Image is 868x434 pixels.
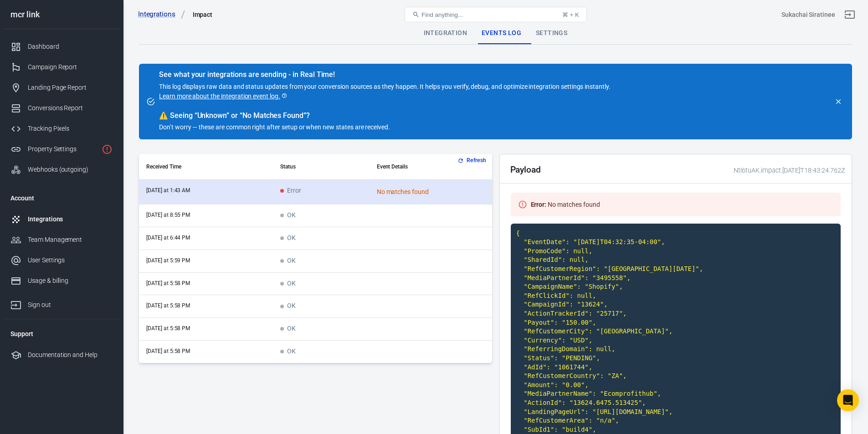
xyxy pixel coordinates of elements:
[3,118,120,139] a: Tracking Pixels
[146,302,190,309] time: 2025-09-23T17:58:30+07:00
[28,144,98,154] div: Property Settings
[3,230,120,250] a: Team Management
[28,350,113,360] div: Documentation and Help
[3,77,120,98] a: Landing Page Report
[146,187,190,194] time: 2025-09-24T01:43:24+07:00
[28,165,113,174] div: Webhooks (outgoing)
[280,280,296,288] span: OK
[280,302,296,310] span: OK
[474,22,529,44] div: Events Log
[3,291,120,315] a: Sign out
[159,111,611,120] div: Seeing “Unknown” or “No Matches Found”?
[28,42,113,51] div: Dashboard
[280,257,296,265] span: OK
[3,10,120,19] div: mcr link
[28,103,113,113] div: Conversions Report
[832,95,845,108] button: close
[3,250,120,271] a: User Settings
[781,10,835,20] div: Account id: Ntl6tuAK
[405,7,587,22] button: Find anything...⌘ + K
[3,159,120,180] a: Webhooks (outgoing)
[28,255,113,265] div: User Settings
[28,124,113,133] div: Tracking Pixels
[3,57,120,77] a: Campaign Report
[280,212,296,220] span: OK
[370,154,492,180] th: Event Details
[146,257,190,264] time: 2025-09-23T17:59:22+07:00
[531,201,547,208] strong: Error :
[159,70,611,79] div: See what your integrations are sending - in Real Time!
[273,154,369,180] th: Status
[102,144,113,155] svg: Property is not installed yet
[3,139,120,159] a: Property Settings
[510,165,541,174] h2: Payload
[159,111,168,120] span: warning
[456,156,490,165] button: Refresh
[159,92,288,101] a: Learn more about the integration event log.
[839,4,861,26] a: Sign out
[837,389,859,411] div: Open Intercom Messenger
[730,166,845,175] div: Ntl6tuAK.impact.[DATE]T18:43:24.762Z
[193,10,213,19] div: Impact
[146,280,190,286] time: 2025-09-23T17:58:31+07:00
[146,235,190,241] time: 2025-09-23T18:44:13+07:00
[3,98,120,118] a: Conversions Report
[28,83,113,92] div: Landing Page Report
[3,271,120,291] a: Usage & billing
[562,11,579,18] div: ⌘ + K
[28,62,113,72] div: Campaign Report
[28,214,113,224] div: Integrations
[146,325,190,332] time: 2025-09-23T17:58:26+07:00
[28,300,113,310] div: Sign out
[146,348,190,354] time: 2025-09-23T17:58:16+07:00
[416,22,474,44] div: Integration
[377,187,485,197] div: No matches found
[280,325,296,333] span: OK
[28,276,113,286] div: Usage & billing
[3,187,120,209] li: Account
[138,10,185,19] a: Integrations
[280,348,296,356] span: OK
[280,235,296,242] span: OK
[146,212,190,218] time: 2025-09-23T20:55:49+07:00
[139,154,492,363] div: scrollable content
[3,209,120,230] a: Integrations
[159,82,611,101] p: This log displays raw data and status updates from your conversion sources as they happen. It hel...
[529,22,575,44] div: Settings
[280,187,301,195] span: Error
[3,323,120,345] li: Support
[527,196,604,213] div: No matches found
[421,11,463,18] span: Find anything...
[3,36,120,57] a: Dashboard
[159,123,611,132] p: Don’t worry — these are common right after setup or when new states are received.
[28,235,113,245] div: Team Management
[139,154,273,180] th: Received Time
